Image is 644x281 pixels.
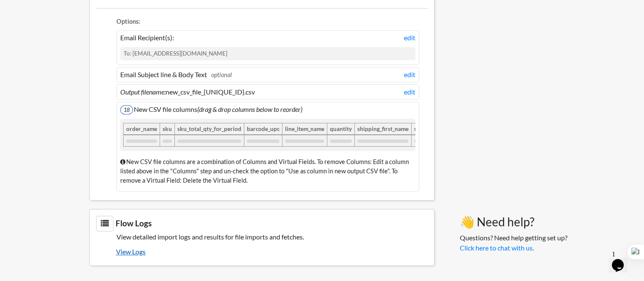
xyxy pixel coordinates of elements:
h3: 👋 Need help? [460,215,567,229]
div: barcode_upc [244,123,282,135]
h3: Flow Logs [96,216,428,231]
i: Output filename: [120,88,166,96]
a: edit [404,70,415,80]
div: sku_total_qty_for_period [174,123,244,135]
span: 18 [120,105,133,114]
li: Email Recipient(s): [116,30,419,64]
p: Questions? Need help getting set up? [460,233,567,253]
a: View Logs [116,245,428,259]
div: To: [EMAIL_ADDRESS][DOMAIN_NAME] [120,47,415,60]
div: shipping_first_name [354,123,412,135]
a: edit [404,33,415,43]
div: sku [160,123,175,135]
li: Email Subject line & Body Text [116,67,419,82]
div: shipping_last_name [411,123,467,135]
li: Options: [116,17,419,28]
div: order_name [123,123,160,135]
a: Click here to chat with us. [460,244,534,252]
li: new_csv_file_{UNIQUE_ID}.csv [116,84,419,100]
div: New CSV file columns are a combination of Columns and Virtual Fields. To remove Columns: Edit a c... [120,153,415,189]
div: line_item_name [282,123,327,135]
a: edit [404,87,415,97]
div: quantity [327,123,355,135]
iframe: chat widget [608,247,636,273]
span: optional [211,71,232,78]
li: New CSV file columns [116,102,419,192]
i: (drag & drop columns below to reorder) [197,105,302,113]
h5: View detailed import logs and results for file imports and fetches. [96,233,428,241]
